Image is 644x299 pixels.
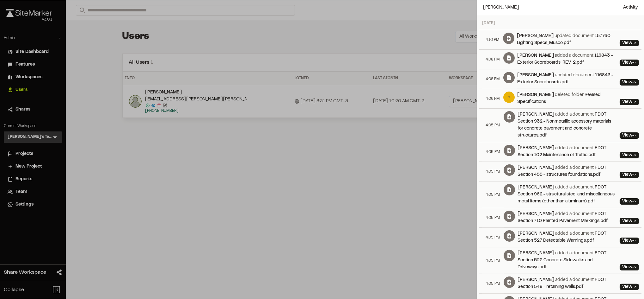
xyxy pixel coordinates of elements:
span: -> [632,100,636,104]
a: View-> [620,99,639,105]
div: 4:08 PM [482,50,503,69]
div: 4:08 PM [482,69,503,89]
span: -> [632,153,636,157]
div: 4:05 PM [482,208,504,227]
a: [PERSON_NAME] [518,113,554,117]
span: [PERSON_NAME] [483,4,519,11]
a: View-> [620,40,639,46]
a: [PERSON_NAME] [517,73,554,77]
div: updated document [517,72,617,86]
a: [PERSON_NAME] [518,251,554,255]
div: 4:05 PM [482,142,504,162]
header: [DATE] [479,18,641,29]
a: View-> [620,152,639,158]
div: deleted folder [517,92,617,105]
a: FDOT Section 962 - structural steel and miscellaneous metal items (other than aluminum).pdf [518,186,615,203]
a: View-> [620,238,639,244]
a: View-> [620,79,639,86]
div: added a document [517,52,617,66]
div: added a document [518,211,617,225]
a: View-> [620,218,639,224]
a: [PERSON_NAME] [518,146,554,150]
span: -> [632,265,636,269]
div: updated document [517,33,617,47]
a: View-> [620,60,639,66]
div: 4:05 PM [482,247,504,274]
span: Activity [623,4,638,11]
span: -> [632,134,636,137]
a: [PERSON_NAME] [517,54,554,58]
a: [PERSON_NAME] [518,232,554,236]
span: -> [632,200,636,203]
span: -> [632,80,636,84]
div: added a document [518,230,617,244]
span: -> [632,239,636,243]
a: View-> [620,264,639,270]
a: View-> [620,172,639,178]
div: 4:06 PM [482,89,503,108]
div: 4:10 PM [482,30,503,49]
a: FDOT Section 522 Concrete Sidewalks and Driveways.pdf [518,251,606,269]
a: View-> [620,198,639,205]
a: View-> [620,132,639,139]
div: 4:05 PM [482,162,504,181]
a: [PERSON_NAME] [518,186,554,189]
div: 4:05 PM [482,228,504,247]
div: added a document [518,250,617,271]
div: added a document [518,145,617,159]
a: [PERSON_NAME] [518,212,554,216]
a: [PERSON_NAME] [518,278,554,282]
span: -> [632,173,636,177]
div: added a document [518,111,617,139]
div: added a document [518,164,617,178]
div: added a document [518,184,617,205]
a: [PERSON_NAME] [517,93,554,97]
div: 4:05 PM [482,274,504,293]
a: [PERSON_NAME] [517,34,554,38]
span: -> [632,61,636,65]
div: 4:05 PM [482,181,504,208]
span: -> [632,285,636,289]
span: -> [632,41,636,45]
div: 4:05 PM [482,109,504,142]
a: [PERSON_NAME] [518,166,554,170]
div: added a document [518,277,617,290]
span: -> [632,219,636,223]
a: View-> [620,284,639,290]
